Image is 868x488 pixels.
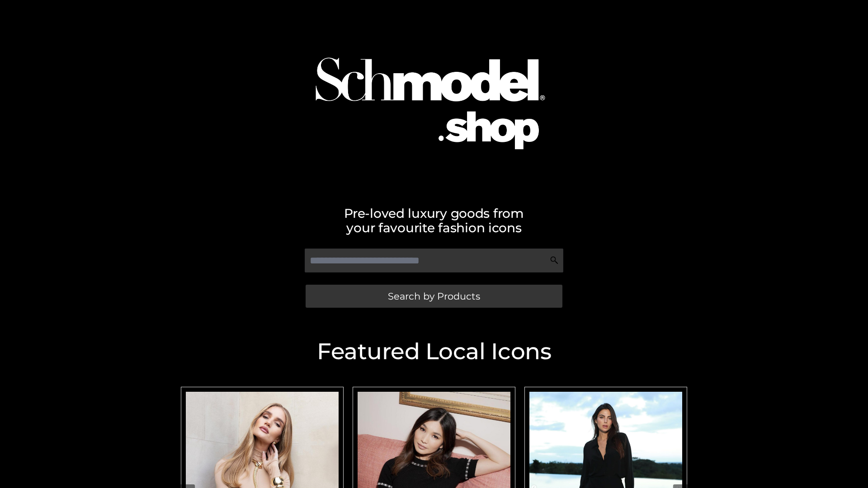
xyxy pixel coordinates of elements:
a: Search by Products [306,285,562,308]
img: Search Icon [550,256,559,265]
h2: Featured Local Icons​ [176,340,692,363]
h2: Pre-loved luxury goods from your favourite fashion icons [176,206,692,235]
span: Search by Products [388,291,480,301]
